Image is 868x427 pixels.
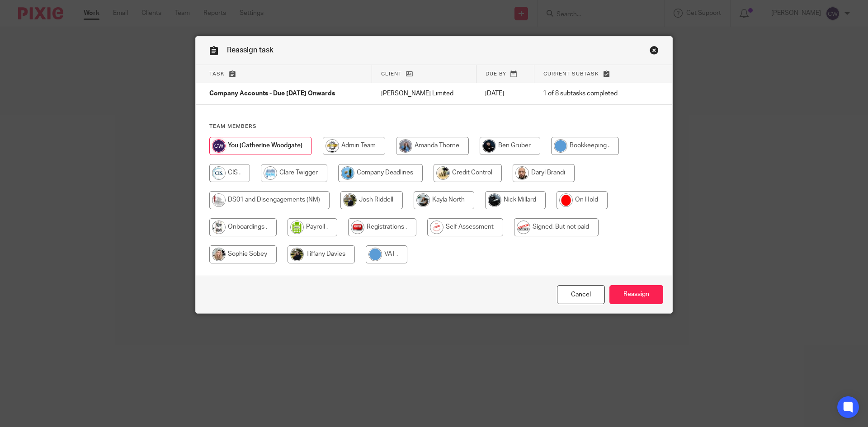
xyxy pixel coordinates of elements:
[650,46,659,58] a: Close this dialog window
[209,71,225,76] span: Task
[543,71,599,76] span: Current subtask
[485,89,525,98] p: [DATE]
[381,89,467,98] p: [PERSON_NAME] Limited
[209,91,335,97] span: Company Accounts - Due [DATE] Onwards
[227,47,274,54] span: Reassign task
[609,285,663,305] input: Reassign
[534,83,641,105] td: 1 of 8 subtasks completed
[557,285,605,305] a: Close this dialog window
[381,71,402,76] span: Client
[486,71,506,76] span: Due by
[209,123,659,130] h4: Team members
